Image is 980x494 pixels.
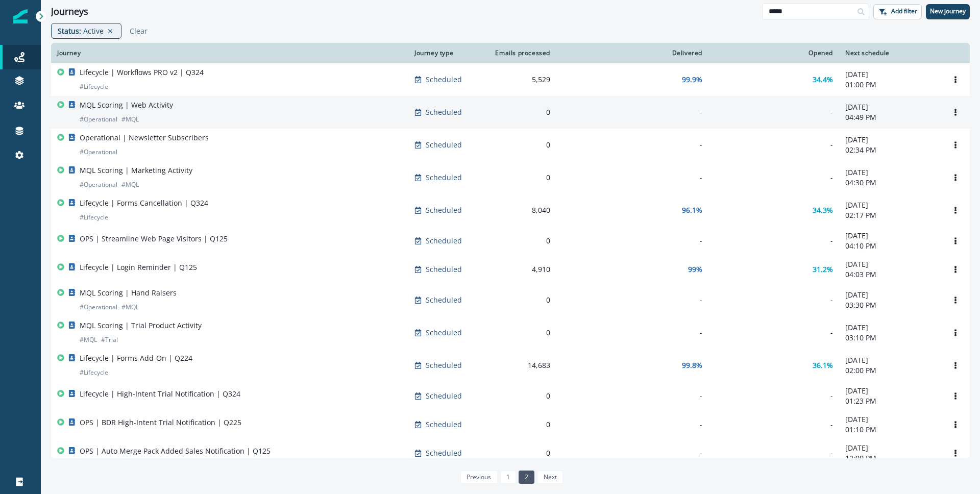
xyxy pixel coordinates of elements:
div: - [562,295,702,305]
div: - [715,172,833,183]
a: Lifecycle | Login Reminder | Q125Scheduled4,91099%31.2%[DATE]04:03 PMOptions [51,255,970,284]
div: Journey type [414,49,479,57]
p: Scheduled [426,140,462,150]
div: - [715,391,833,401]
div: - [715,448,833,458]
div: - [715,295,833,305]
p: Scheduled [426,236,462,246]
a: Operational | Newsletter Subscribers#OperationalScheduled0--[DATE]02:34 PMOptions [51,129,970,161]
h1: Journeys [51,6,88,17]
p: 31.2% [813,264,833,275]
div: - [715,419,833,430]
p: Clear [130,26,148,36]
a: Lifecycle | High-Intent Trial Notification | Q324Scheduled0--[DATE]01:23 PMOptions [51,382,970,410]
div: 14,683 [491,360,550,370]
p: 04:49 PM [845,112,935,122]
p: 01:23 PM [845,396,935,406]
div: - [562,236,702,246]
p: 01:10 PM [845,425,935,435]
p: 99.8% [682,360,702,370]
a: MQL Scoring | Trial Product Activity#MQL#TrialScheduled0--[DATE]03:10 PMOptions [51,316,970,349]
p: MQL Scoring | Web Activity [80,100,173,110]
p: Status : [58,26,81,36]
div: - [562,391,702,401]
button: Options [947,446,964,461]
div: 0 [491,140,550,150]
p: Add filter [891,8,917,15]
div: - [715,236,833,246]
div: 0 [491,391,550,401]
button: Options [947,203,964,218]
div: 0 [491,448,550,458]
a: Previous page [460,471,497,484]
p: Scheduled [426,419,462,430]
p: OPS | Auto Merge Pack Added Sales Notification | Q125 [80,446,271,456]
p: MQL Scoring | Marketing Activity [80,165,192,176]
p: Scheduled [426,391,462,401]
p: 01:00 PM [845,80,935,90]
p: MQL Scoring | Trial Product Activity [80,320,202,331]
ul: Pagination [458,471,563,484]
div: Emails processed [491,49,550,57]
p: # MQL [121,302,139,312]
p: Scheduled [426,172,462,183]
p: Lifecycle | Forms Add-On | Q224 [80,353,192,363]
div: 0 [491,295,550,305]
p: # Trial [101,335,118,345]
p: 04:03 PM [845,269,935,280]
p: [DATE] [845,200,935,210]
p: Scheduled [426,107,462,117]
p: 03:30 PM [845,300,935,310]
p: [DATE] [845,102,935,112]
a: Page 2 is your current page [519,471,534,484]
p: 04:30 PM [845,178,935,188]
p: # MQL [121,180,139,190]
p: Operational | Newsletter Subscribers [80,133,209,143]
p: [DATE] [845,355,935,365]
p: [DATE] [845,231,935,241]
button: Options [947,325,964,340]
div: 5,529 [491,75,550,85]
p: Scheduled [426,205,462,215]
p: 99% [688,264,702,275]
div: 8,040 [491,205,550,215]
p: OPS | Streamline Web Page Visitors | Q125 [80,234,228,244]
div: - [562,328,702,338]
button: Options [947,137,964,153]
button: Options [947,292,964,308]
p: 99.9% [682,75,702,85]
a: OPS | Streamline Web Page Visitors | Q125Scheduled0--[DATE]04:10 PMOptions [51,227,970,255]
p: [DATE] [845,443,935,453]
p: 96.1% [682,205,702,215]
p: # MQL [80,335,97,345]
p: [DATE] [845,69,935,80]
div: 0 [491,419,550,430]
a: MQL Scoring | Hand Raisers#Operational#MQLScheduled0--[DATE]03:30 PMOptions [51,284,970,316]
div: 0 [491,328,550,338]
p: # Lifecycle [80,212,108,223]
p: [DATE] [845,386,935,396]
div: Status: Active [51,23,121,39]
div: - [562,448,702,458]
p: Scheduled [426,360,462,370]
p: New journey [930,8,966,15]
div: - [715,140,833,150]
button: Options [947,358,964,373]
p: # Operational [80,147,117,157]
a: Lifecycle | Forms Add-On | Q224#LifecycleScheduled14,68399.8%36.1%[DATE]02:00 PMOptions [51,349,970,382]
p: # Operational [80,302,117,312]
p: [DATE] [845,135,935,145]
p: 34.4% [813,75,833,85]
a: Page 1 [500,471,516,484]
p: # Operational [80,180,117,190]
p: OPS | BDR High-Intent Trial Notification | Q225 [80,417,241,428]
div: - [562,419,702,430]
a: Lifecycle | Forms Cancellation | Q324#LifecycleScheduled8,04096.1%34.3%[DATE]02:17 PMOptions [51,194,970,227]
p: Scheduled [426,264,462,275]
div: - [715,107,833,117]
p: Lifecycle | Forms Cancellation | Q324 [80,198,208,208]
p: [DATE] [845,167,935,178]
img: Inflection [13,9,28,23]
button: Options [947,170,964,185]
p: # Operational [80,114,117,125]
